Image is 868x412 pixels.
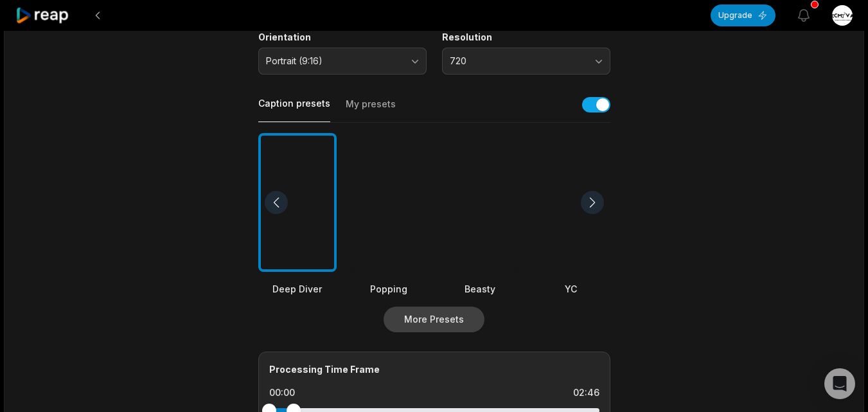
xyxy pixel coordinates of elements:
[711,4,775,26] button: Upgrade
[532,282,610,296] div: YC
[269,386,295,399] div: 00:00
[824,368,855,399] div: Open Intercom Messenger
[258,97,330,122] button: Caption presets
[266,55,401,67] span: Portrait (9:16)
[350,282,428,296] div: Popping
[384,307,484,332] button: More Presets
[573,386,599,399] div: 02:46
[442,31,610,43] label: Resolution
[258,282,337,296] div: Deep Diver
[346,98,396,122] button: My presets
[441,282,519,296] div: Beasty
[442,48,610,75] button: 720
[450,55,585,67] span: 720
[258,48,427,75] button: Portrait (9:16)
[258,31,427,43] label: Orientation
[269,363,599,376] div: Processing Time Frame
